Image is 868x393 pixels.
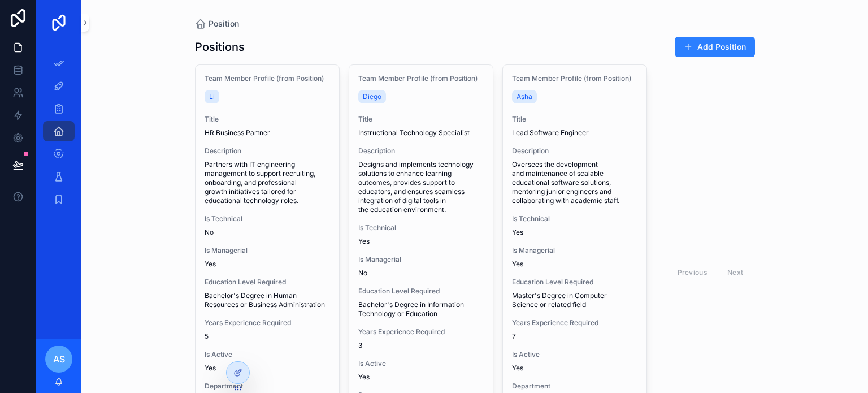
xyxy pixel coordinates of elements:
span: Education Level Required [512,278,637,287]
span: Yes [358,373,484,382]
span: Description [205,146,330,156]
span: Is Active [205,350,330,359]
span: Team Member Profile (from Position) [358,74,484,83]
span: Asha [517,92,532,101]
a: Li [205,90,219,103]
span: 5 [205,332,330,341]
span: Yes [205,260,330,269]
span: Is Active [358,359,484,368]
span: Yes [512,228,637,237]
span: Title [512,115,637,124]
a: Asha [512,90,537,103]
span: No [205,228,330,237]
span: Yes [358,237,484,246]
span: Li [209,92,215,101]
span: Is Managerial [358,255,484,264]
a: Position [195,18,239,29]
span: 7 [512,332,637,341]
span: Bachelor's Degree in Information Technology or Education [358,300,484,318]
span: Partners with IT engineering management to support recruiting, onboarding, and professional growt... [205,160,330,205]
span: Position [209,18,239,29]
span: Is Technical [358,223,484,232]
span: Education Level Required [358,287,484,296]
span: Oversees the development and maintenance of scalable educational software solutions, mentoring ju... [512,160,637,205]
span: Description [512,146,637,156]
span: Department [205,382,330,391]
h1: Positions [195,39,245,55]
span: Is Managerial [205,246,330,255]
span: Designs and implements technology solutions to enhance learning outcomes, provides support to edu... [358,160,484,214]
span: Title [358,115,484,124]
span: Yes [512,364,637,373]
a: Diego [358,90,386,103]
span: Yes [512,260,637,269]
button: Add Position [675,37,755,57]
img: App logo [50,14,68,32]
span: Is Technical [512,214,637,223]
span: Department [512,382,637,391]
span: Is Technical [205,214,330,223]
span: Team Member Profile (from Position) [512,74,637,83]
span: No [358,269,484,278]
span: Description [358,146,484,156]
span: Yes [205,364,330,373]
span: HR Business Partner [205,128,330,137]
span: Diego [363,92,381,101]
span: Years Experience Required [205,318,330,327]
span: 3 [358,341,484,350]
span: Education Level Required [205,278,330,287]
span: AS [53,352,65,366]
span: Lead Software Engineer [512,128,637,137]
div: scrollable content [36,45,81,224]
span: Is Managerial [512,246,637,255]
span: Years Experience Required [512,318,637,327]
span: Instructional Technology Specialist [358,128,484,137]
span: Title [205,115,330,124]
span: Is Active [512,350,637,359]
span: Team Member Profile (from Position) [205,74,330,83]
span: Bachelor's Degree in Human Resources or Business Administration [205,291,330,309]
span: Years Experience Required [358,327,484,336]
span: Master's Degree in Computer Science or related field [512,291,637,309]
